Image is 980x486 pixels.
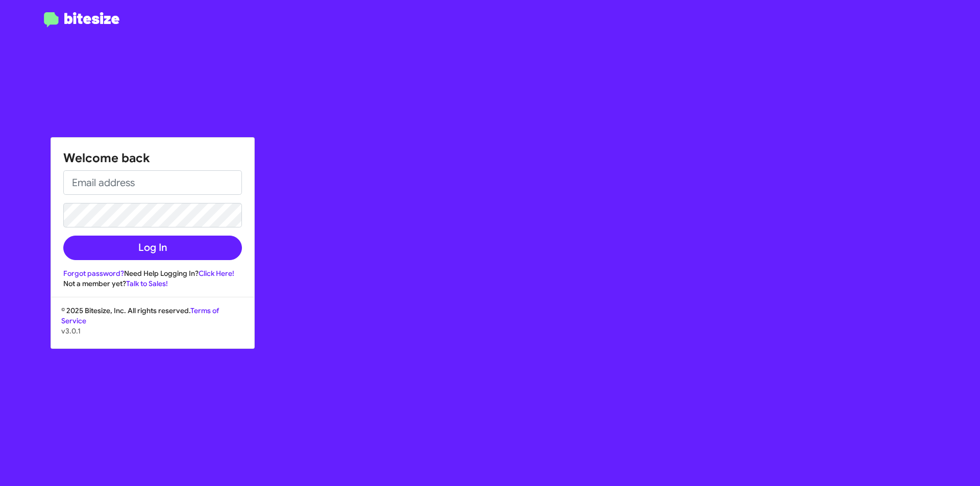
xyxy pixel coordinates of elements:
h1: Welcome back [63,150,242,166]
input: Email address [63,170,242,195]
div: Need Help Logging In? [63,268,242,278]
p: v3.0.1 [61,326,244,336]
div: © 2025 Bitesize, Inc. All rights reserved. [51,305,254,348]
a: Click Here! [199,269,234,278]
a: Forgot password? [63,269,124,278]
a: Talk to Sales! [126,279,168,288]
button: Log In [63,236,242,260]
div: Not a member yet? [63,278,242,289]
